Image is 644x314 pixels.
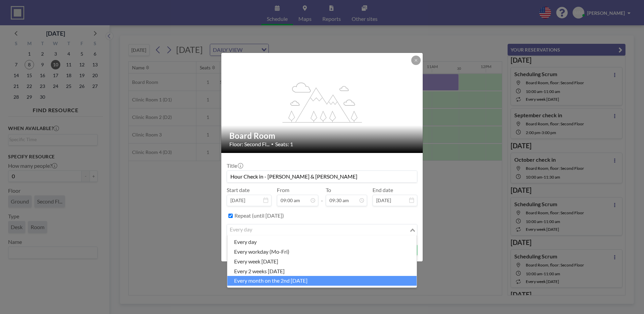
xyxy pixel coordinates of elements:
[229,141,269,148] span: Floor: Second Fl...
[321,189,323,204] span: -
[277,187,289,193] label: From
[271,142,273,147] span: •
[227,257,417,266] li: every week [DATE]
[227,266,417,276] li: every 2 weeks [DATE]
[326,187,331,193] label: To
[227,224,417,236] div: Search for option
[228,226,409,234] input: Search for option
[229,131,415,141] h2: Board Room
[275,141,293,148] span: Seats: 1
[373,187,393,193] label: End date
[227,187,250,193] label: Start date
[227,276,417,286] li: every month on the 2nd [DATE]
[234,212,284,219] label: Repeat (until [DATE])
[227,237,417,247] li: every day
[227,171,417,182] input: Megan's reservation
[227,162,243,169] label: Title
[283,82,362,122] g: flex-grow: 1.2;
[227,247,417,257] li: every workday (Mo-Fri)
